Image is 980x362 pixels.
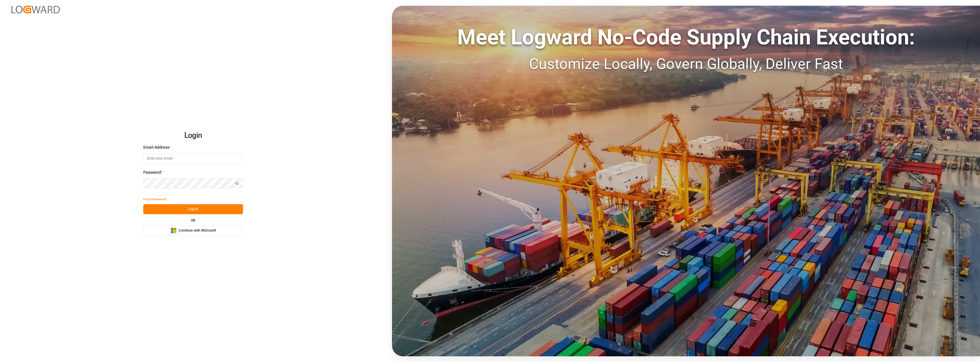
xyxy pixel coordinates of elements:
[179,228,216,233] span: Continue with Microsoft
[11,6,60,13] img: Logward_new_orange.png
[191,219,195,222] small: OR
[143,226,243,236] button: Continue with Microsoft
[143,169,161,175] span: Password
[143,204,243,214] button: Log In
[143,194,167,204] button: Forgot Password?
[392,21,980,53] div: Meet Logward No-Code Supply Chain Execution:
[143,154,243,163] input: Enter your email
[392,53,980,75] div: Customize Locally, Govern Globally, Deliver Fast
[143,126,243,145] h2: Login
[143,144,169,150] span: Email Address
